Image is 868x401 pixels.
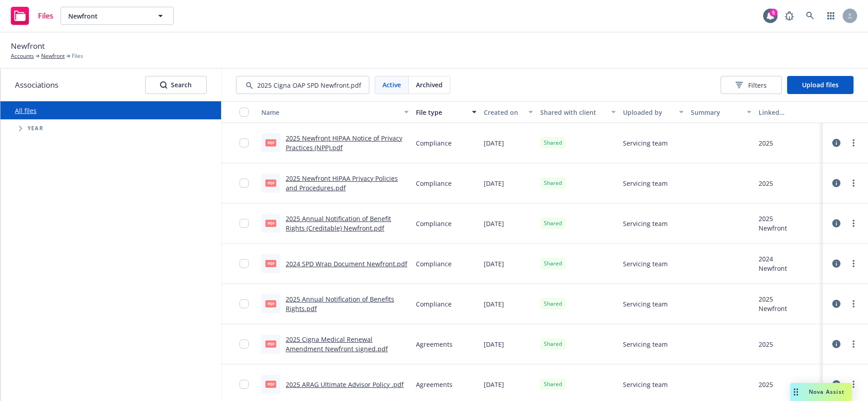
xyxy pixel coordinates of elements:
[382,80,401,90] span: Active
[544,380,562,388] span: Shared
[540,108,606,117] div: Shared with client
[261,108,399,117] div: Name
[759,223,787,233] div: Newfront
[748,80,767,90] span: Filters
[240,179,249,188] input: Toggle Row Selected
[721,76,782,94] button: Filters
[802,80,839,89] span: Upload files
[759,108,819,117] div: Linked associations
[265,260,276,267] span: pdf
[240,299,249,308] input: Toggle Row Selected
[623,259,668,269] span: Servicing team
[38,12,53,19] span: Files
[416,380,453,389] span: Agreements
[416,80,443,90] span: Archived
[240,138,249,147] input: Toggle Row Selected
[759,214,787,223] div: 2025
[412,101,480,123] button: File type
[240,259,249,268] input: Toggle Row Selected
[265,340,276,347] span: pdf
[286,380,404,389] a: 2025 ARAG Ultimate Advisor Policy .pdf
[759,138,773,148] div: 2025
[759,380,773,389] div: 2025
[265,381,276,387] span: pdf
[7,3,57,28] a: Files
[759,304,787,313] div: Newfront
[691,108,741,117] div: Summary
[416,259,452,269] span: Compliance
[286,295,394,313] a: 2025 Annual Notification of Benefits Rights.pdf
[240,219,249,228] input: Toggle Row Selected
[787,76,854,94] button: Upload files
[160,76,192,94] div: Search
[258,101,412,123] button: Name
[15,106,37,115] a: All files
[848,218,859,229] a: more
[286,214,391,232] a: 2025 Annual Notification of Benefit Rights (Creditable) Newfront.pdf
[416,299,452,309] span: Compliance
[687,101,755,123] button: Summary
[61,7,174,25] button: Newfront
[619,101,687,123] button: Uploaded by
[160,81,167,89] svg: Search
[623,108,674,117] div: Uploaded by
[848,178,859,189] a: more
[286,134,402,152] a: 2025 Newfront HIPAA Notice of Privacy Practices (NPP).pdf
[790,383,802,401] div: Drag to move
[544,139,562,147] span: Shared
[236,76,369,94] input: Search by keyword...
[848,339,859,349] a: more
[265,139,276,146] span: pdf
[790,383,852,401] button: Nova Assist
[848,258,859,269] a: more
[544,219,562,227] span: Shared
[623,299,668,309] span: Servicing team
[544,300,562,308] span: Shared
[484,219,504,228] span: [DATE]
[759,254,787,264] div: 2024
[484,179,504,188] span: [DATE]
[416,179,452,188] span: Compliance
[416,340,453,349] span: Agreements
[68,11,146,21] span: Newfront
[736,80,767,90] span: Filters
[623,340,668,349] span: Servicing team
[416,108,467,117] div: File type
[537,101,619,123] button: Shared with client
[759,340,773,349] div: 2025
[72,52,83,60] span: Files
[544,259,562,268] span: Shared
[240,108,249,117] input: Select all
[265,179,276,186] span: pdf
[484,380,504,389] span: [DATE]
[484,259,504,269] span: [DATE]
[759,179,773,188] div: 2025
[28,126,43,131] span: Year
[484,340,504,349] span: [DATE]
[801,7,819,25] a: Search
[286,259,407,268] a: 2024 SPD Wrap Document Newfront.pdf
[15,79,58,91] span: Associations
[848,298,859,309] a: more
[759,294,787,304] div: 2025
[240,340,249,349] input: Toggle Row Selected
[759,264,787,273] div: Newfront
[809,388,844,396] span: Nova Assist
[755,101,823,123] button: Linked associations
[623,380,668,389] span: Servicing team
[416,219,452,228] span: Compliance
[11,40,45,52] span: Newfront
[484,138,504,148] span: [DATE]
[848,379,859,390] a: more
[41,52,65,60] a: Newfront
[265,300,276,307] span: pdf
[623,179,668,188] span: Servicing team
[544,340,562,348] span: Shared
[286,335,388,353] a: 2025 Cigna Medical Renewal Amendment Newfront signed.pdf
[544,179,562,187] span: Shared
[623,219,668,228] span: Servicing team
[416,138,452,148] span: Compliance
[484,108,523,117] div: Created on
[848,137,859,148] a: more
[484,299,504,309] span: [DATE]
